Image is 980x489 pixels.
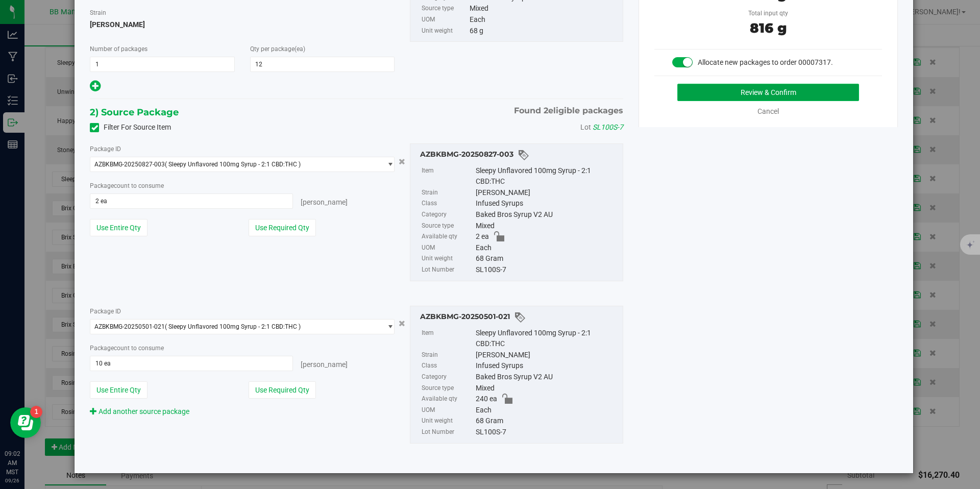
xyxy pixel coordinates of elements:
div: Sleepy Unflavored 100mg Syrup - 2:1 CBD:THC [476,165,618,187]
div: [PERSON_NAME] [476,350,618,361]
label: Available qty [422,231,474,242]
span: Package ID [90,145,121,153]
span: Found eligible packages [514,105,623,117]
label: Item [422,165,474,187]
label: Unit weight [422,253,474,264]
div: Infused Syrups [476,198,618,209]
span: Number of packages [90,45,148,53]
span: 2) Source Package [90,105,179,120]
div: Mixed [476,221,618,232]
span: AZBKBMG-20250827-003 [94,161,165,168]
span: Total input qty [748,10,788,17]
span: Package to consume [90,182,164,189]
span: 816 g [750,20,787,36]
div: 68 Gram [476,415,618,427]
label: Category [422,372,474,383]
label: UOM [422,242,474,254]
span: Package to consume [90,345,164,352]
label: Strain [422,187,474,199]
span: count [114,345,130,352]
iframe: Resource center [10,407,41,438]
div: Sleepy Unflavored 100mg Syrup - 2:1 CBD:THC [476,328,618,350]
button: Use Entire Qty [90,381,148,399]
span: Lot [580,123,591,131]
span: 2 ea [476,231,489,242]
a: Cancel [757,107,779,115]
span: SL100S-7 [593,123,623,131]
span: Allocate new packages to order 00007317. [698,58,833,66]
iframe: Resource center unread badge [30,406,42,418]
div: [PERSON_NAME] [476,187,618,199]
div: SL100S-7 [476,427,618,438]
span: (ea) [295,45,305,53]
label: Filter For Source Item [90,122,171,133]
button: Use Entire Qty [90,219,148,236]
div: 68 Gram [476,253,618,264]
label: Category [422,209,474,221]
span: select [381,157,394,172]
button: Cancel button [396,316,408,331]
div: Infused Syrups [476,360,618,372]
div: Each [470,14,618,26]
span: Package ID [90,308,121,315]
input: 1 [90,57,234,71]
a: Add another source package [90,407,189,415]
label: UOM [422,14,468,26]
div: AZBKBMG-20250501-021 [420,311,618,324]
div: Mixed [476,383,618,394]
button: Use Required Qty [249,381,316,399]
label: Class [422,198,474,209]
span: ( Sleepy Unflavored 100mg Syrup - 2:1 CBD:THC ) [165,323,301,330]
div: Each [476,405,618,416]
div: Mixed [470,3,618,14]
span: Add new output [90,84,101,92]
div: 68 g [470,26,618,37]
span: [PERSON_NAME] [301,360,348,369]
div: Baked Bros Syrup V2 AU [476,209,618,221]
label: Item [422,328,474,350]
button: Review & Confirm [677,84,859,101]
span: 2 [544,106,548,115]
label: Source type [422,383,474,394]
span: 240 ea [476,394,497,405]
label: Strain [422,350,474,361]
span: ( Sleepy Unflavored 100mg Syrup - 2:1 CBD:THC ) [165,161,301,168]
input: 2 ea [90,194,292,208]
label: Lot Number [422,427,474,438]
span: count [114,182,130,189]
label: Source type [422,3,468,14]
div: SL100S-7 [476,264,618,276]
label: Source type [422,221,474,232]
label: Available qty [422,394,474,405]
label: Lot Number [422,264,474,276]
span: [PERSON_NAME] [301,198,348,206]
input: 12 [251,57,395,71]
button: Cancel button [396,154,408,169]
span: AZBKBMG-20250501-021 [94,323,165,330]
button: Use Required Qty [249,219,316,236]
label: UOM [422,405,474,416]
div: AZBKBMG-20250827-003 [420,149,618,161]
label: Unit weight [422,26,468,37]
div: Baked Bros Syrup V2 AU [476,372,618,383]
label: Class [422,360,474,372]
span: select [381,320,394,334]
span: [PERSON_NAME] [90,17,395,32]
span: Qty per package [250,45,305,53]
div: Each [476,242,618,254]
label: Unit weight [422,415,474,427]
input: 10 ea [90,356,292,371]
label: Strain [90,8,106,17]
